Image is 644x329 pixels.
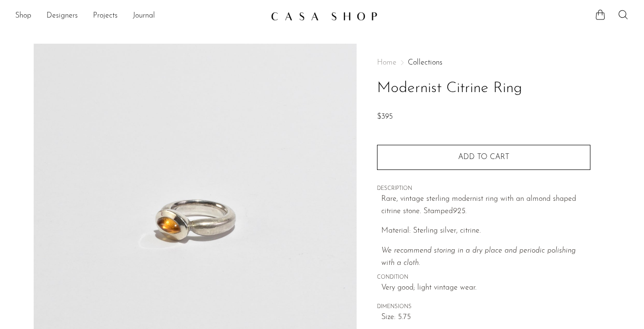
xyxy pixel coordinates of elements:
[377,113,393,121] span: $395
[377,303,590,311] span: DIMENSIONS
[381,311,590,324] span: Size: 5.75
[93,10,118,22] a: Projects
[458,153,509,161] span: Add to cart
[381,282,590,294] span: Very good; light vintage wear.
[377,273,590,282] span: CONDITION
[377,145,590,169] button: Add to cart
[15,8,263,24] ul: NEW HEADER MENU
[381,193,590,217] p: Rare, vintage sterling modernist ring with an almond shaped citrine stone. Stamped
[15,8,263,24] nav: Desktop navigation
[381,247,576,267] i: We recommend storing in a dry place and periodic polishing with a cloth.
[377,185,590,193] span: DESCRIPTION
[453,207,467,215] em: 925.
[46,10,78,22] a: Designers
[377,59,590,66] nav: Breadcrumbs
[381,225,590,237] p: Material: Sterling silver, citrine.
[15,10,31,22] a: Shop
[408,59,442,66] a: Collections
[133,10,155,22] a: Journal
[377,76,590,101] h1: Modernist Citrine Ring
[377,59,396,66] span: Home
